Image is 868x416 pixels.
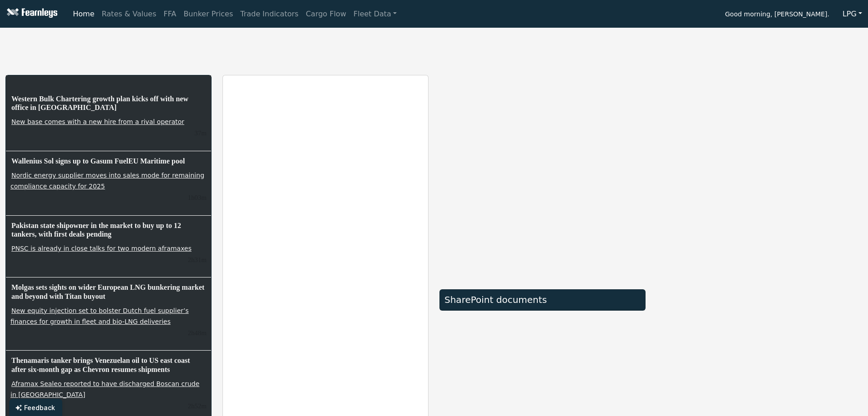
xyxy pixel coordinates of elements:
[656,75,863,175] iframe: mini symbol-overview TradingView widget
[10,171,204,191] a: Nordic energy supplier moves into sales mode for remaining compliance capacity for 2025
[444,294,641,305] div: SharePoint documents
[10,156,207,166] h6: Wallenius Sol signs up to Gasum FuelEU Maritime pool
[10,244,192,253] a: PNSC is already in close talks for two modern aframaxes
[237,5,302,23] a: Trade Indicators
[837,5,868,23] button: LPG
[180,5,237,23] a: Bunker Prices
[188,256,207,263] small: 09/10/2025, 10:03:57
[10,379,199,399] a: Aframax Sealeo reported to have discharged Boscan crude in [GEOGRAPHIC_DATA]
[725,7,829,23] span: Good morning, [PERSON_NAME].
[350,5,400,23] a: Fleet Data
[10,220,207,239] h6: Pakistan state shipowner in the market to buy up to 12 tankers, with first deals pending
[10,306,189,326] a: New equity injection set to bolster Dutch fuel supplier’s finances for growth in fleet and bio-LN...
[656,293,863,393] iframe: mini symbol-overview TradingView widget
[5,8,57,20] img: Fearnleys Logo
[188,329,207,337] small: 09/10/2025, 09:46:59
[10,117,185,126] a: New base comes with a new hire from a rival operator
[160,5,180,23] a: FFA
[439,75,646,279] iframe: market overview TradingView widget
[188,402,207,410] small: 09/10/2025, 09:43:28
[98,5,160,23] a: Rates & Values
[195,129,207,137] small: 09/10/2025, 10:58:41
[302,5,350,23] a: Cargo Flow
[10,355,207,374] h6: Thenamaris tanker brings Venezuelan oil to US east coast after six-month gap as Chevron resumes s...
[69,5,98,23] a: Home
[656,184,863,284] iframe: mini symbol-overview TradingView widget
[10,94,207,113] h6: Western Bulk Chartering growth plan kicks off with new office in [GEOGRAPHIC_DATA]
[188,194,207,201] small: 09/10/2025, 10:32:43
[5,31,863,64] iframe: tickers TradingView widget
[10,282,207,301] h6: Molgas sets sights on wider European LNG bunkering market and beyond with Titan buyout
